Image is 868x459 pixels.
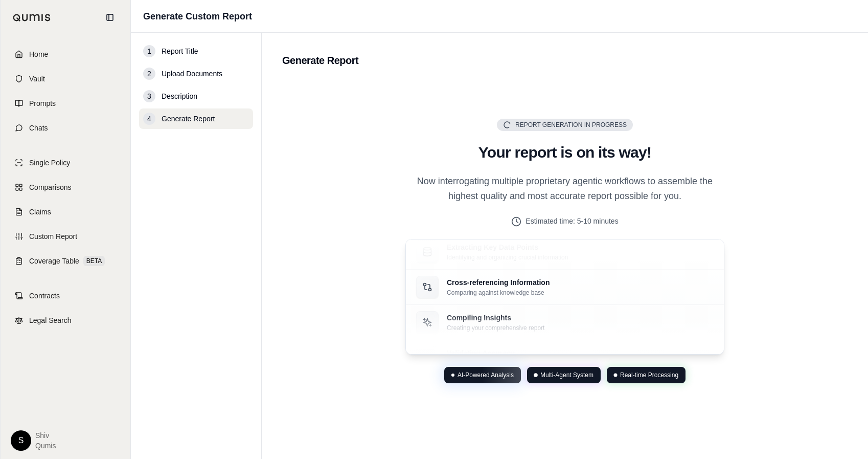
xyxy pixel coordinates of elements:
span: BETA [83,256,105,266]
a: Claims [7,201,124,223]
button: Collapse sidebar [102,9,118,26]
a: Home [7,43,124,65]
a: Coverage TableBETA [7,250,124,272]
span: Description [162,91,197,101]
a: Custom Report [7,225,124,248]
span: Claims [29,207,51,217]
span: Estimated time: 5-10 minutes [526,216,618,227]
div: 4 [143,113,155,125]
a: Prompts [7,92,124,115]
span: Multi-Agent System [540,371,593,379]
a: Single Policy [7,151,124,174]
span: Custom Report [29,231,77,242]
span: Prompts [29,98,56,108]
a: Legal Search [7,309,124,332]
span: Vault [29,74,45,84]
span: Real-time Processing [620,371,678,379]
span: Comparisons [29,182,71,192]
p: Extracting Key Data Points [447,242,568,252]
div: 3 [143,90,155,102]
span: Home [29,49,48,59]
span: Report Title [162,46,198,56]
a: Chats [7,117,124,139]
span: Single Policy [29,158,70,168]
span: Chats [29,123,48,133]
p: Validating Accuracy [447,348,549,358]
p: Now interrogating multiple proprietary agentic workflows to assemble the highest quality and most... [405,174,724,204]
span: Qumis [35,441,56,451]
h1: Generate Custom Report [143,9,252,24]
div: S [11,430,31,451]
div: 1 [143,45,155,57]
a: Vault [7,68,124,90]
p: Cross-referencing Information [447,277,550,288]
span: Generate Report [162,114,215,124]
span: Report Generation in Progress [515,121,627,129]
span: Contracts [29,291,60,301]
img: Qumis Logo [13,14,51,21]
a: Comparisons [7,176,124,199]
span: Coverage Table [29,256,79,266]
span: Legal Search [29,315,72,325]
a: Contracts [7,285,124,307]
p: Comparing against knowledge base [447,289,550,297]
p: Creating your comprehensive report [447,324,544,332]
span: AI-Powered Analysis [458,371,514,379]
span: Upload Documents [162,69,222,79]
span: Shiv [35,430,56,441]
h2: Your report is on its way! [405,143,724,162]
p: Compiling Insights [447,313,544,323]
h2: Generate Report [282,53,848,68]
div: 2 [143,68,155,80]
p: Identifying and organizing crucial information [447,253,568,261]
